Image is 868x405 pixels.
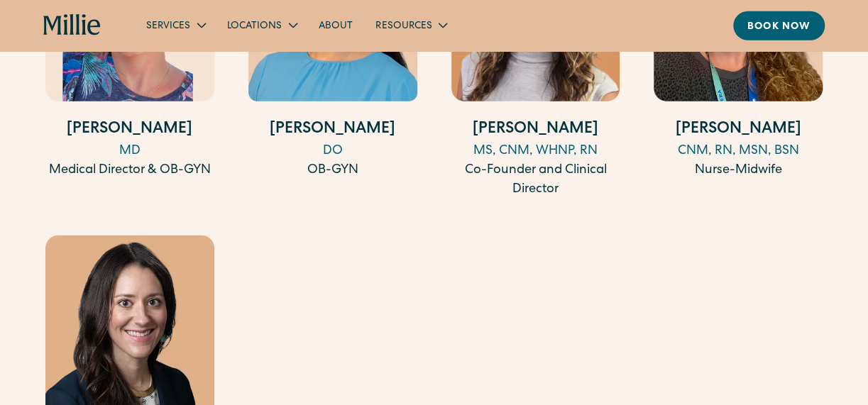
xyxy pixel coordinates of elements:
div: Medical Director & OB-GYN [45,161,214,180]
div: Book now [747,20,811,35]
div: Locations [227,19,282,34]
a: About [307,13,364,37]
a: home [43,14,101,37]
div: Services [135,13,216,37]
div: Co-Founder and Clinical Director [451,161,620,199]
h4: [PERSON_NAME] [654,118,823,142]
div: MS, CNM, WHNP, RN [451,142,620,161]
div: MD [45,142,214,161]
div: Services [146,19,190,34]
div: Nurse-Midwife [654,161,823,180]
div: CNM, RN, MSN, BSN [654,142,823,161]
h4: [PERSON_NAME] [45,118,214,142]
div: Resources [375,19,432,34]
div: OB-GYN [248,161,417,180]
h4: [PERSON_NAME] [451,118,620,142]
div: Locations [216,13,307,37]
div: DO [248,142,417,161]
a: Book now [733,11,825,40]
h4: [PERSON_NAME] [248,118,417,142]
div: Resources [364,13,457,37]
